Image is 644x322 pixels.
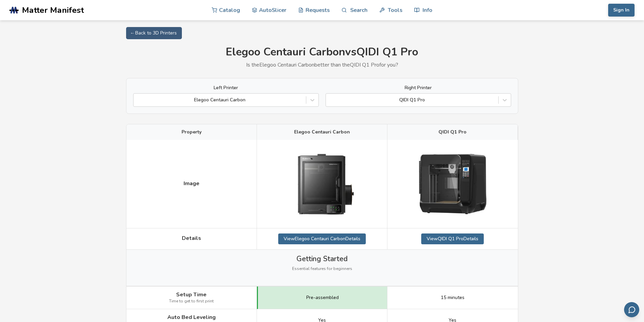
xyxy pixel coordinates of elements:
span: Setup Time [176,292,207,298]
h1: Elegoo Centauri Carbon vs QIDI Q1 Pro [126,46,518,58]
span: Time to get to first print [169,299,214,304]
input: QIDI Q1 Pro [329,97,331,103]
button: Send feedback via email [624,302,639,317]
span: Image [184,180,199,187]
span: Auto Bed Leveling [167,314,216,320]
span: Matter Manifest [22,5,84,15]
a: ViewElegoo Centauri CarbonDetails [278,233,366,244]
input: Elegoo Centauri Carbon [137,97,138,103]
span: Details [182,235,201,241]
span: QIDI Q1 Pro [438,129,467,135]
span: Getting Started [296,255,348,263]
span: Essential features for beginners [292,267,352,271]
a: ← Back to 3D Printers [126,27,182,39]
label: Right Printer [326,85,511,91]
a: ViewQIDI Q1 ProDetails [421,233,484,244]
label: Left Printer [133,85,319,91]
button: Sign In [608,4,635,17]
span: Pre-assembled [306,295,339,300]
span: 15 minutes [441,295,464,300]
img: Elegoo Centauri Carbon [288,145,356,223]
span: Property [182,129,201,135]
img: QIDI Q1 Pro [419,154,486,214]
p: Is the Elegoo Centauri Carbon better than the QIDI Q1 Pro for you? [126,62,518,68]
span: Elegoo Centauri Carbon [294,129,350,135]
